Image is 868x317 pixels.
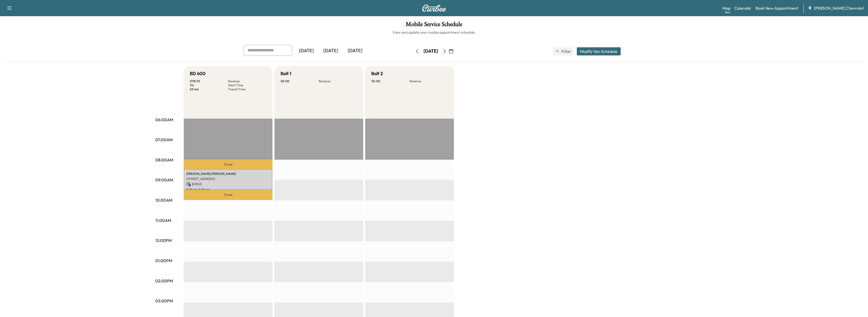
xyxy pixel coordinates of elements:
[228,83,266,87] p: Work Time
[723,5,730,11] a: MapBeta
[561,48,570,54] span: Filter
[155,278,173,284] p: 02:00PM
[725,10,730,14] div: Beta
[190,83,228,87] p: 1 hr
[294,45,319,57] div: [DATE]
[410,79,448,83] p: Revenue
[422,5,446,12] img: Curbee Logo
[755,5,798,11] a: Book New Appointment
[155,157,173,163] p: 08:00AM
[155,117,173,123] p: 06:00AM
[186,172,270,176] p: [PERSON_NAME] [PERSON_NAME]
[190,70,206,77] h5: BD 600
[184,190,272,200] p: Travel
[319,79,357,83] p: Revenue
[186,177,270,181] p: [STREET_ADDRESS]
[371,79,410,83] p: $ 0.00
[5,30,863,35] h6: View and update your mobile appointment schedule.
[155,217,171,223] p: 11:00AM
[155,237,172,243] p: 12:00PM
[184,159,272,169] p: Travel
[281,70,291,77] h5: Bolt 1
[155,177,173,183] p: 09:00AM
[734,5,751,11] a: Calendar
[228,79,266,83] p: Revenue
[190,87,228,91] p: 59 min
[155,298,173,304] p: 03:00PM
[423,48,438,54] div: [DATE]
[155,258,172,264] p: 01:00PM
[186,187,270,192] p: 8:29 am - 9:29 am
[814,5,864,11] span: [PERSON_NAME] Chevrolet
[577,47,621,55] button: Modify Van Schedule
[155,197,172,203] p: 10:00AM
[228,87,266,91] p: Transit Time
[553,47,573,55] button: Filter
[371,70,383,77] h5: Bolt 2
[281,79,319,83] p: $ 0.00
[186,182,270,186] p: $ 178.95
[190,79,228,83] p: $ 178.95
[343,45,367,57] div: [DATE]
[319,45,343,57] div: [DATE]
[155,137,173,143] p: 07:00AM
[5,21,863,30] h1: Mobile Service Schedule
